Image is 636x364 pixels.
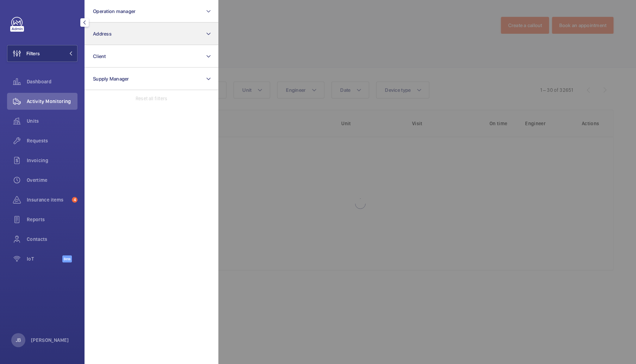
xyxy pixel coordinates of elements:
span: Overtime [27,177,77,184]
span: Units [27,117,77,124]
span: Beta [62,255,72,262]
span: Dashboard [27,78,77,85]
button: Filters [7,45,77,62]
span: Activity Monitoring [27,98,77,105]
p: [PERSON_NAME] [31,337,69,344]
span: Contacts [27,236,77,243]
p: JB [16,337,21,344]
span: Invoicing [27,157,77,164]
span: Filters [26,50,40,57]
span: Requests [27,137,77,144]
span: IoT [27,255,62,262]
span: Insurance items [27,196,69,203]
span: 4 [72,197,77,203]
span: Reports [27,216,77,223]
